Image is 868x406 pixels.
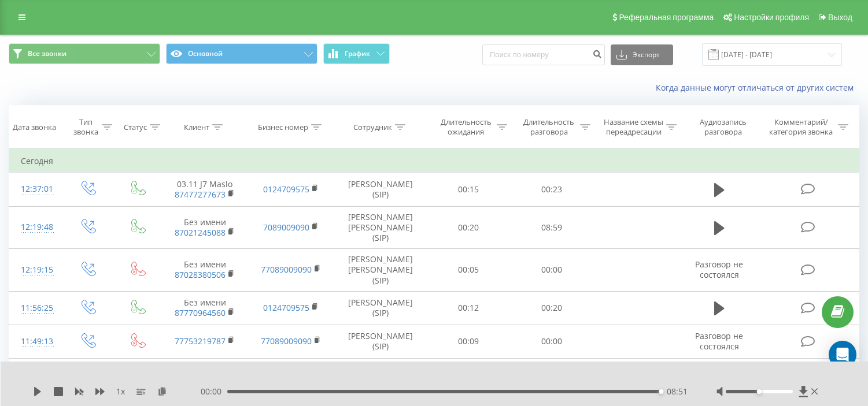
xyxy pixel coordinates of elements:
td: 03.11 J7 Maslo [162,173,248,206]
div: Статус [124,122,147,132]
td: 00:20 [510,291,593,325]
div: Accessibility label [757,389,762,394]
td: 00:20 [427,206,511,249]
div: Клиент [184,122,209,132]
a: 87028380506 [175,269,226,280]
span: 1 x [116,386,125,397]
td: [PERSON_NAME] [PERSON_NAME] (SIP) [334,206,427,249]
a: 77089009090 [261,264,312,275]
td: 00:03 [427,359,511,392]
span: 00:00 [201,386,227,397]
div: 12:37:01 [21,178,50,200]
td: Без имени [162,249,248,292]
td: 08:59 [510,206,593,249]
span: Разговор не состоялся [695,259,743,280]
td: Без имени [162,206,248,249]
td: 00:15 [427,173,511,206]
span: Реферальная программа [619,13,714,22]
div: 11:49:13 [21,330,50,353]
span: Разговор не состоялся [695,330,743,352]
span: Настройки профиля [734,13,809,22]
span: Выход [828,13,852,22]
a: 77753219787 [175,336,226,347]
td: [PERSON_NAME] [PERSON_NAME] (SIP) [334,249,427,292]
div: Тип звонка [72,117,99,137]
div: Длительность ожидания [438,117,494,137]
td: 00:00 [510,359,593,392]
td: Сегодня [9,150,859,173]
div: Длительность разговора [520,117,577,137]
td: Без имени [162,359,248,392]
td: 00:09 [427,325,511,358]
div: Accessibility label [659,389,663,394]
td: [PERSON_NAME] (SIP) [334,325,427,358]
div: Название схемы переадресации [604,117,663,137]
td: Без имени [162,291,248,325]
td: 00:05 [427,249,511,292]
div: 11:56:25 [21,297,50,319]
td: [PERSON_NAME] (SIP) [334,291,427,325]
div: Бизнес номер [258,122,308,132]
button: График [323,43,390,64]
button: Основной [166,43,317,64]
div: Сотрудник [353,122,392,132]
a: 87021245088 [175,227,226,238]
td: 00:00 [510,325,593,358]
td: 00:00 [510,249,593,292]
a: Когда данные могут отличаться от других систем [656,82,859,93]
a: 87477277673 [175,189,226,200]
a: 0124709575 [263,302,309,313]
button: Экспорт [611,44,673,65]
td: 00:23 [510,173,593,206]
div: 12:19:48 [21,216,50,239]
input: Поиск по номеру [482,44,605,65]
button: Все звонки [9,43,160,64]
td: [PERSON_NAME] (SIP) [334,359,427,392]
div: 12:19:15 [21,259,50,281]
a: 0124709575 [263,184,309,195]
span: 08:51 [667,386,688,397]
a: 7089009090 [263,222,309,233]
td: 00:12 [427,291,511,325]
a: 87770964560 [175,307,226,318]
span: График [345,50,370,58]
div: Open Intercom Messenger [829,341,856,368]
td: [PERSON_NAME] (SIP) [334,173,427,206]
a: 77089009090 [261,336,312,347]
span: Все звонки [28,49,67,58]
div: Аудиозапись разговора [690,117,756,137]
div: Дата звонка [13,122,56,132]
div: Комментарий/категория звонка [767,117,835,137]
